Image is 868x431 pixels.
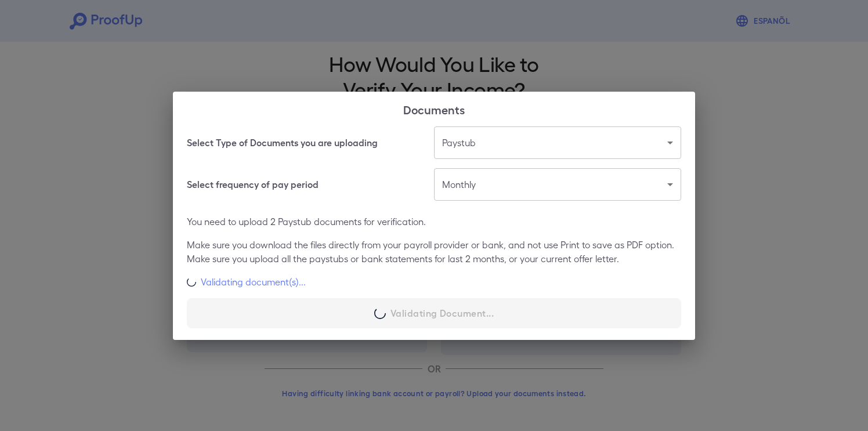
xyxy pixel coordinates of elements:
[434,168,681,201] div: Monthly
[173,92,695,126] h2: Documents
[201,275,306,289] p: Validating document(s)...
[187,178,319,191] h6: Select frequency of pay period
[434,126,681,159] div: Paystub
[187,215,681,229] p: You need to upload 2 Paystub documents for verification.
[187,238,681,266] p: Make sure you download the files directly from your payroll provider or bank, and not use Print t...
[187,136,378,150] h6: Select Type of Documents you are uploading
